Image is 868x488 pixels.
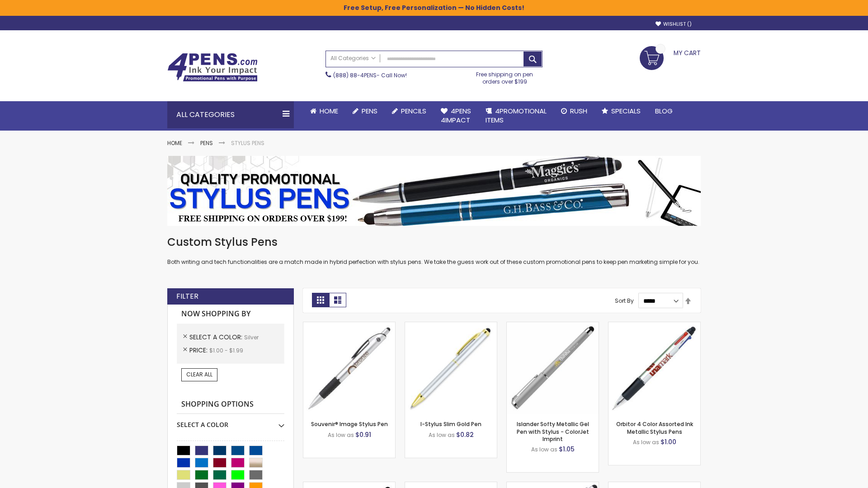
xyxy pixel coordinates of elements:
[486,106,547,125] span: 4PROMOTIONAL ITEMS
[559,445,575,454] span: $1.05
[181,368,217,381] a: Clear All
[311,420,388,428] a: Souvenir® Image Stylus Pen
[478,101,554,131] a: 4PROMOTIONALITEMS
[420,420,481,428] a: I-Stylus Slim Gold Pen
[570,106,587,116] span: Rush
[660,437,676,446] span: $1.00
[177,305,284,324] strong: Now Shopping by
[231,139,264,147] strong: Stylus Pens
[330,55,376,62] span: All Categories
[609,322,700,414] img: Orbitor 4 Color Assorted Ink Metallic Stylus Pens-Silver
[244,333,259,341] span: Silver
[405,322,497,329] a: I-Stylus-Slim-Gold-Silver
[507,322,599,414] img: Islander Softy Metallic Gel Pen with Stylus - ColorJet Imprint-Silver
[609,322,700,329] a: Orbitor 4 Color Assorted Ink Metallic Stylus Pens-Silver
[531,446,557,453] span: As low as
[611,106,641,116] span: Specials
[405,322,497,414] img: I-Stylus-Slim-Gold-Silver
[303,322,395,414] img: Souvenir® Image Stylus Pen-Silver
[333,71,377,79] a: (888) 88-4PENS
[507,322,599,329] a: Islander Softy Metallic Gel Pen with Stylus - ColorJet Imprint-Silver
[177,414,284,429] div: Select A Color
[616,420,693,435] a: Orbitor 4 Color Assorted Ink Metallic Stylus Pens
[429,431,455,439] span: As low as
[312,293,329,307] strong: Grid
[189,333,244,342] span: Select A Color
[615,297,634,305] label: Sort By
[345,101,385,121] a: Pens
[303,101,345,121] a: Home
[189,346,209,355] span: Price
[401,106,426,116] span: Pencils
[554,101,594,121] a: Rush
[326,51,380,66] a: All Categories
[186,371,212,378] span: Clear All
[441,106,471,125] span: 4Pens 4impact
[648,101,680,121] a: Blog
[167,235,701,249] h1: Custom Stylus Pens
[167,101,294,128] div: All Categories
[467,67,543,85] div: Free shipping on pen orders over $199
[200,139,213,147] a: Pens
[167,235,701,266] div: Both writing and tech functionalities are a match made in hybrid perfection with stylus pens. We ...
[328,431,354,439] span: As low as
[362,106,377,116] span: Pens
[656,21,692,28] a: Wishlist
[167,156,701,226] img: Stylus Pens
[434,101,478,131] a: 4Pens4impact
[167,139,182,147] a: Home
[167,53,258,82] img: 4Pens Custom Pens and Promotional Products
[517,420,589,442] a: Islander Softy Metallic Gel Pen with Stylus - ColorJet Imprint
[355,430,371,439] span: $0.91
[456,430,474,439] span: $0.82
[209,347,243,354] span: $1.00 - $1.99
[655,106,673,116] span: Blog
[633,438,659,446] span: As low as
[320,106,338,116] span: Home
[594,101,648,121] a: Specials
[177,395,284,414] strong: Shopping Options
[176,291,198,301] strong: Filter
[385,101,434,121] a: Pencils
[303,322,395,329] a: Souvenir® Image Stylus Pen-Silver
[333,71,407,79] span: - Call Now!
